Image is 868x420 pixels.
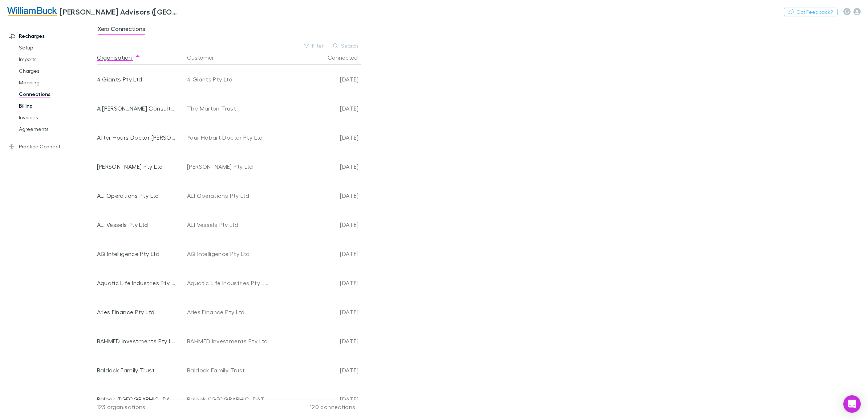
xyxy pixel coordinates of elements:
a: Practice Connect [1,141,102,152]
button: Filter [300,41,328,50]
div: Balook ([GEOGRAPHIC_DATA]) Pty Ltd [187,385,269,414]
div: Balook ([GEOGRAPHIC_DATA]) Pty Ltd [97,385,177,414]
div: Aquatic Life Industries Pty Ltd [187,268,269,297]
div: 4 Giants Pty Ltd [187,65,269,94]
div: [DATE] [272,181,359,210]
div: Baldock Family Trust [97,356,177,385]
div: 120 connections [271,400,358,414]
div: BAHMED Investments Pty Ltd [97,327,177,356]
div: [DATE] [272,327,359,356]
div: Baldock Family Trust [187,356,269,385]
div: 123 organisations [97,400,184,414]
a: Agreements [12,123,102,135]
div: [DATE] [272,65,359,94]
a: Imports [12,53,102,65]
div: [DATE] [272,385,359,414]
button: Customer [187,50,223,65]
a: Setup [12,42,102,53]
div: After Hours Doctor [PERSON_NAME] [97,123,177,152]
div: ALI Vessels Pty Ltd [97,210,177,239]
div: Aries Finance Pty Ltd [187,297,269,327]
div: [PERSON_NAME] Pty Ltd [97,152,177,181]
div: ALI Operations Pty Ltd [97,181,177,210]
a: [PERSON_NAME] Advisors ([GEOGRAPHIC_DATA]) Pty Ltd [3,3,184,20]
div: [PERSON_NAME] Pty Ltd [187,152,269,181]
div: ALI Vessels Pty Ltd [187,210,269,239]
img: William Buck Advisors (WA) Pty Ltd's Logo [7,7,57,16]
div: 4 Giants Pty Ltd [97,65,177,94]
a: Billing [12,100,102,112]
a: Invoices [12,112,102,123]
div: [DATE] [272,297,359,327]
button: Search [329,41,362,50]
div: Aquatic Life Industries Pty Ltd [97,268,177,297]
h3: [PERSON_NAME] Advisors ([GEOGRAPHIC_DATA]) Pty Ltd [60,7,180,16]
a: Recharges [1,30,102,42]
div: Open Intercom Messenger [843,395,861,413]
span: Xero Connections [98,25,145,35]
div: [DATE] [272,356,359,385]
div: ALI Operations Pty Ltd [187,181,269,210]
button: Got Feedback? [784,8,837,16]
div: Your Hobart Doctor Pty Ltd [187,123,269,152]
div: The Marton Trust [187,94,269,123]
div: AQ Intelligence Pty Ltd [97,239,177,268]
div: A [PERSON_NAME] Consultancy [97,94,177,123]
div: BAHMED Investments Pty Ltd [187,327,269,356]
button: Organisation [97,50,141,65]
a: Charges [12,65,102,77]
div: [DATE] [272,268,359,297]
a: Connections [12,88,102,100]
div: [DATE] [272,210,359,239]
a: Mapping [12,77,102,88]
div: [DATE] [272,239,359,268]
div: [DATE] [272,94,359,123]
div: Aries Finance Pty Ltd [97,297,177,327]
div: [DATE] [272,123,359,152]
div: [DATE] [272,152,359,181]
div: AQ Intelligence Pty Ltd [187,239,269,268]
button: Connected [328,50,366,65]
